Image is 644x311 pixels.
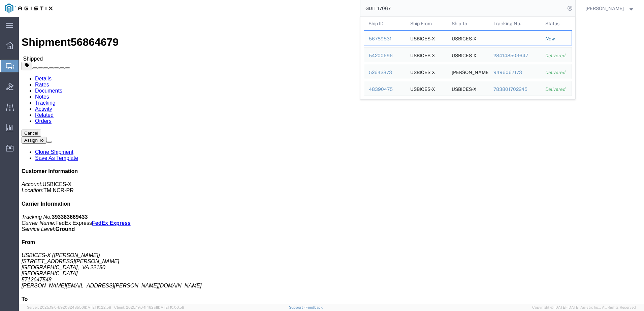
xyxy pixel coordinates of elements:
div: New [545,35,567,42]
span: Dylan Jewell [585,5,624,12]
div: 56789531 [369,35,401,42]
div: Delivered [545,86,567,93]
div: USBICES-X [452,81,477,96]
iframe: FS Legacy Container [19,17,644,304]
span: Copyright © [DATE]-[DATE] Agistix Inc., All Rights Reserved [532,305,636,310]
div: 284148509647 [493,52,536,59]
img: logo [5,3,53,13]
span: Server: 2025.19.0-b9208248b56 [27,305,111,309]
span: Client: 2025.19.0-1f462a1 [114,305,184,309]
div: 783801702245 [493,86,536,93]
div: Curtiss-Wright PacStar [452,64,484,79]
div: USBICES-X [452,31,477,45]
div: 52642873 [369,69,401,76]
span: [DATE] 10:22:58 [84,305,111,309]
div: USBICES-X [410,64,435,79]
div: 9496067173 [493,69,536,76]
button: [PERSON_NAME] [585,4,635,12]
span: [DATE] 10:06:59 [157,305,184,309]
a: Support [289,305,306,309]
div: 54200696 [369,52,401,59]
div: Delivered [545,52,567,59]
div: USBICES-X [410,81,435,96]
div: USBICES-X [452,47,477,62]
th: Ship From [405,17,447,30]
div: 48390475 [369,86,401,93]
input: Search for shipment number, reference number [360,0,565,16]
table: Search Results [364,17,575,99]
th: Status [541,17,572,30]
div: Delivered [545,69,567,76]
a: Feedback [305,305,323,309]
th: Tracking Nu. [488,17,541,30]
th: Ship To [447,17,489,30]
div: USBICES-X [410,31,435,45]
th: Ship ID [364,17,406,30]
div: USBICES-X [410,47,435,62]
